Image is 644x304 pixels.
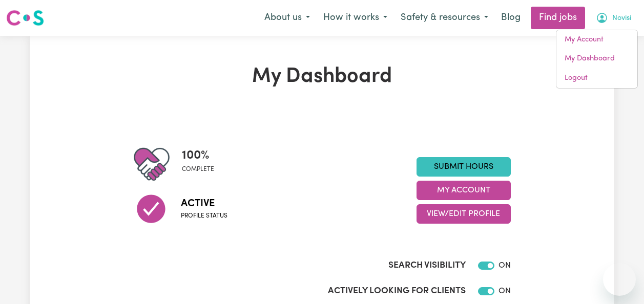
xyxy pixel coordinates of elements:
[388,259,466,272] label: Search Visibility
[556,49,637,69] a: My Dashboard
[181,211,227,221] span: Profile status
[498,287,511,295] span: ON
[6,9,44,27] img: Careseekers logo
[181,196,227,211] span: Active
[603,263,636,296] iframe: Button to launch messaging window
[612,13,631,24] span: Novisi
[556,30,637,50] a: My Account
[328,285,466,298] label: Actively Looking for Clients
[556,30,638,89] div: My Account
[182,146,222,182] div: Profile completeness: 100%
[417,204,511,224] button: View/Edit Profile
[417,181,511,200] button: My Account
[182,165,214,174] span: complete
[6,6,44,30] a: Careseekers logo
[417,157,511,177] a: Submit Hours
[589,7,638,29] button: My Account
[258,7,317,29] button: About us
[182,146,214,165] span: 100 %
[317,7,394,29] button: How it works
[394,7,495,29] button: Safety & resources
[556,69,637,88] a: Logout
[498,262,511,270] span: ON
[134,64,511,89] h1: My Dashboard
[495,7,527,29] a: Blog
[531,7,585,29] a: Find jobs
